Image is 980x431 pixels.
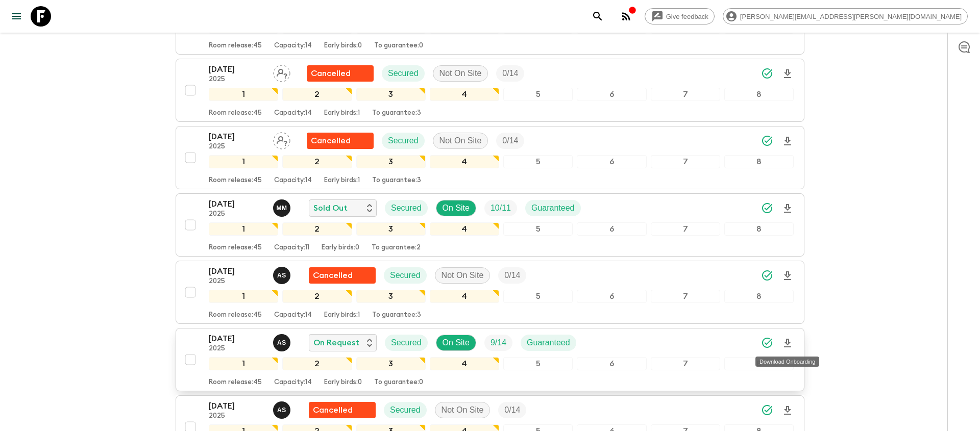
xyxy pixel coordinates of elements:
p: Not On Site [439,135,482,147]
div: Not On Site [435,402,491,418]
p: Cancelled [311,135,351,147]
div: 8 [724,88,794,101]
div: 7 [651,357,720,370]
p: [DATE] [209,131,265,143]
p: 2025 [209,412,265,420]
p: 2025 [209,345,265,353]
p: On Site [443,337,470,349]
div: 6 [577,290,646,303]
p: Cancelled [313,269,353,282]
div: 8 [724,155,794,168]
div: 4 [430,155,499,168]
p: 2025 [209,75,265,84]
svg: Download Onboarding [781,68,794,80]
button: [DATE]2025Mariana MartinsSold OutSecuredOn SiteTrip FillGuaranteed12345678Room release:45Capacity... [176,193,804,257]
span: Assign pack leader [273,68,290,76]
p: 0 / 14 [504,404,520,416]
svg: Download Onboarding [781,404,794,417]
p: Capacity: 14 [274,311,312,319]
div: 8 [724,290,794,303]
button: AS [273,334,292,351]
p: 0 / 14 [502,135,518,147]
div: Secured [384,402,427,418]
p: Sold Out [313,202,348,214]
div: 2 [282,155,352,168]
p: A S [277,271,286,280]
div: Not On Site [433,133,488,149]
p: On Request [313,337,359,349]
button: AS [273,401,292,419]
p: Capacity: 14 [274,176,312,185]
div: 1 [209,88,278,101]
div: Trip Fill [496,133,524,149]
p: Capacity: 14 [274,42,312,50]
div: 4 [430,290,499,303]
div: 5 [503,155,573,168]
div: 8 [724,222,794,236]
p: Secured [388,135,419,147]
p: M M [276,204,287,212]
p: 2025 [209,277,265,286]
p: [DATE] [209,265,265,277]
span: Anne Sgrazzutti [273,337,292,345]
p: Cancelled [311,67,351,80]
p: A S [277,406,286,414]
p: To guarantee: 2 [372,244,421,252]
div: Flash Pack cancellation [309,267,376,284]
div: Flash Pack cancellation [307,133,374,149]
div: 6 [577,155,646,168]
p: To guarantee: 0 [374,42,423,50]
p: Early birds: 1 [324,176,360,185]
div: 5 [503,88,573,101]
p: To guarantee: 3 [372,109,421,117]
div: 3 [356,357,426,370]
div: 1 [209,290,278,303]
div: Secured [384,267,427,284]
div: 3 [356,88,426,101]
p: On Site [443,202,470,214]
div: 6 [577,88,646,101]
div: 5 [503,222,573,236]
p: Room release: 45 [209,109,262,117]
p: Cancelled [313,404,353,416]
div: Secured [385,200,428,216]
div: Download Onboarding [755,357,819,367]
div: 7 [651,88,720,101]
p: Not On Site [442,269,484,282]
p: Early birds: 0 [322,244,359,252]
p: Capacity: 11 [274,244,309,252]
p: Not On Site [439,67,482,80]
div: 2 [282,222,352,236]
div: 7 [651,290,720,303]
div: 1 [209,357,278,370]
p: Early birds: 1 [324,311,360,319]
div: 3 [356,290,426,303]
button: MM [273,199,292,217]
p: Early birds: 0 [324,378,362,387]
p: A S [277,339,286,347]
p: Secured [388,67,419,80]
div: Flash Pack cancellation [309,402,376,418]
p: Room release: 45 [209,378,262,387]
p: To guarantee: 3 [372,176,421,185]
svg: Download Onboarding [781,202,794,215]
div: 8 [724,357,794,370]
p: Capacity: 14 [274,378,312,387]
a: Give feedback [645,8,715,24]
p: 2025 [209,210,265,218]
div: 6 [577,357,646,370]
p: Early birds: 0 [324,42,362,50]
svg: Download Onboarding [781,337,794,349]
div: 2 [282,290,352,303]
svg: Synced Successfully [761,337,773,349]
p: Secured [391,337,422,349]
button: [DATE]2025Assign pack leaderFlash Pack cancellationSecuredNot On SiteTrip Fill12345678Room releas... [176,126,804,189]
div: [PERSON_NAME][EMAIL_ADDRESS][PERSON_NAME][DOMAIN_NAME] [723,8,968,24]
svg: Download Onboarding [781,135,794,147]
div: Trip Fill [498,402,526,418]
div: Secured [382,133,425,149]
div: On Site [436,200,476,216]
div: 1 [209,155,278,168]
p: Capacity: 14 [274,109,312,117]
p: Room release: 45 [209,244,262,252]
